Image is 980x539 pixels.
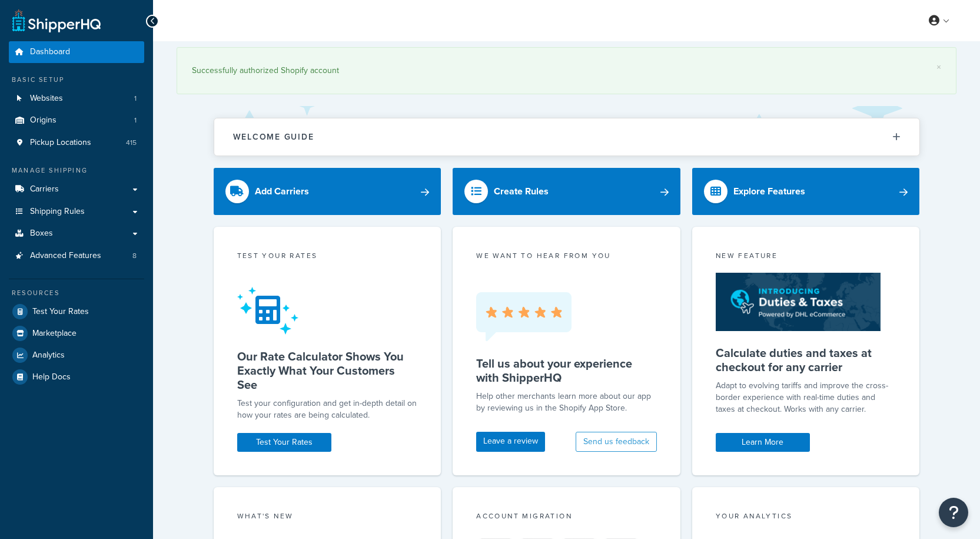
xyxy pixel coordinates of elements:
[132,251,137,261] span: 8
[30,115,57,125] span: Origins
[237,250,418,264] div: Test your rates
[716,380,896,415] p: Adapt to evolving tariffs and improve the cross-border experience with real-time duties and taxes...
[476,511,657,524] div: Account Migration
[576,432,657,452] button: Send us feedback
[476,432,545,452] a: Leave a review
[9,223,144,244] a: Boxes
[9,245,144,267] li: Advanced Features
[214,168,441,215] a: Add Carriers
[476,391,657,414] p: Help other merchants learn more about our app by reviewing us in the Shopify App Store.
[237,349,418,392] h5: Our Rate Calculator Shows You Exactly What Your Customers See
[716,346,896,374] h5: Calculate duties and taxes at checkout for any carrier
[30,207,85,217] span: Shipping Rules
[9,88,144,110] li: Websites
[9,75,144,85] div: Basic Setup
[9,288,144,298] div: Resources
[32,329,77,339] span: Marketplace
[32,350,65,361] span: Analytics
[9,178,144,200] a: Carriers
[9,201,144,223] a: Shipping Rules
[9,345,144,366] a: Analytics
[134,94,137,104] span: 1
[9,301,144,322] a: Test Your Rates
[30,251,101,261] span: Advanced Features
[134,115,137,125] span: 1
[9,366,144,388] a: Help Docs
[30,184,59,194] span: Carriers
[30,94,63,104] span: Websites
[494,183,549,200] div: Create Rules
[692,168,920,215] a: Explore Features
[9,323,144,344] a: Marketplace
[9,88,144,110] a: Websites1
[126,138,137,148] span: 415
[30,138,91,148] span: Pickup Locations
[936,62,941,72] a: ×
[9,245,144,267] a: Advanced Features8
[237,511,418,524] div: What's New
[716,250,896,264] div: New Feature
[716,511,896,524] div: Your Analytics
[716,433,810,452] a: Learn More
[9,132,144,154] li: Pickup Locations
[237,398,418,421] div: Test your configuration and get in-depth detail on how your rates are being calculated.
[233,133,314,141] h2: Welcome Guide
[32,372,71,382] span: Help Docs
[476,356,657,385] h5: Tell us about your experience with ShipperHQ
[939,498,968,527] button: Open Resource Center
[733,183,805,200] div: Explore Features
[476,250,657,261] p: we want to hear from you
[9,166,144,176] div: Manage Shipping
[9,110,144,131] a: Origins1
[9,41,144,63] a: Dashboard
[192,62,941,79] div: Successfully authorized Shopify account
[214,118,919,156] button: Welcome Guide
[30,229,53,239] span: Boxes
[9,132,144,154] a: Pickup Locations415
[9,110,144,131] li: Origins
[237,433,331,452] a: Test Your Rates
[453,168,680,215] a: Create Rules
[255,183,309,200] div: Add Carriers
[30,47,70,57] span: Dashboard
[32,307,89,317] span: Test Your Rates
